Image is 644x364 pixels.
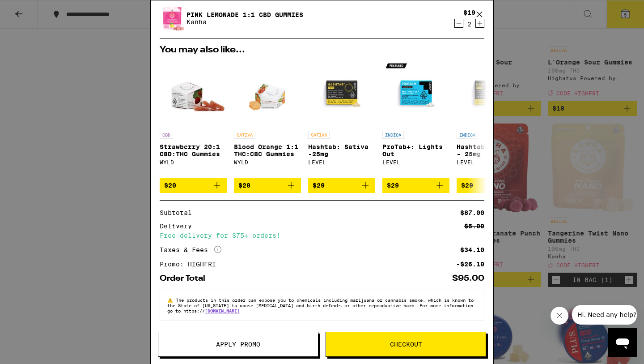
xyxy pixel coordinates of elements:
[454,19,463,28] button: Decrement
[160,246,221,254] div: Taxes & Fees
[234,59,301,178] a: Open page for Blood Orange 1:1 THC:CBC Gummies from WYLD
[382,59,449,126] img: LEVEL - ProTab+: Lights Out
[572,305,637,325] iframe: Message from company
[186,11,303,18] a: Pink Lemonade 1:1 CBD Gummies
[160,143,227,158] p: Strawberry 20:1 CBD:THC Gummies
[308,59,375,126] img: LEVEL - Hashtab: Sativa -25mg
[457,59,524,126] img: LEVEL - Hashtab: Indica - 25mg
[608,328,637,357] iframe: Button to launch messaging window
[464,223,484,229] div: $5.00
[158,332,318,357] button: Apply Promo
[160,210,198,216] div: Subtotal
[551,307,568,325] iframe: Close message
[243,59,291,126] img: WYLD - Blood Orange 1:1 THC:CBC Gummies
[160,232,484,239] div: Free delivery for $75+ orders!
[457,59,524,178] a: Open page for Hashtab: Indica - 25mg from LEVEL
[308,59,375,178] a: Open page for Hashtab: Sativa -25mg from LEVEL
[160,59,227,178] a: Open page for Strawberry 20:1 CBD:THC Gummies from WYLD
[234,143,301,158] p: Blood Orange 1:1 THC:CBC Gummies
[205,308,240,313] a: [DOMAIN_NAME]
[382,131,404,139] p: INDICA
[308,143,375,158] p: Hashtab: Sativa -25mg
[457,143,524,158] p: Hashtab: Indica - 25mg
[160,223,198,229] div: Delivery
[463,9,475,16] div: $19
[160,274,212,283] div: Order Total
[216,341,260,347] span: Apply Promo
[382,143,449,158] p: ProTab+: Lights Out
[238,182,250,189] span: $20
[186,18,303,26] p: Kanha
[461,182,473,189] span: $29
[308,178,375,193] button: Add to bag
[382,59,449,178] a: Open page for ProTab+: Lights Out from LEVEL
[382,178,449,193] button: Add to bag
[457,131,478,139] p: INDICA
[167,297,176,303] span: ⚠️
[164,182,176,189] span: $20
[308,159,375,165] div: LEVEL
[234,178,301,193] button: Add to bag
[234,131,255,139] p: SATIVA
[463,21,475,28] div: 2
[457,178,524,193] button: Add to bag
[160,5,185,31] img: Pink Lemonade 1:1 CBD Gummies
[160,46,484,55] h2: You may also like...
[456,261,484,267] div: -$26.10
[390,341,422,347] span: Checkout
[382,159,449,165] div: LEVEL
[326,332,486,357] button: Checkout
[308,131,330,139] p: SATIVA
[234,159,301,165] div: WYLD
[460,210,484,216] div: $87.00
[167,297,474,313] span: The products in this order can expose you to chemicals including marijuana or cannabis smoke, whi...
[160,159,227,165] div: WYLD
[452,274,484,283] div: $95.00
[160,59,227,126] img: WYLD - Strawberry 20:1 CBD:THC Gummies
[460,247,484,253] div: $34.10
[313,182,325,189] span: $29
[160,261,222,267] div: Promo: HIGHFRI
[457,159,524,165] div: LEVEL
[160,178,227,193] button: Add to bag
[387,182,399,189] span: $29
